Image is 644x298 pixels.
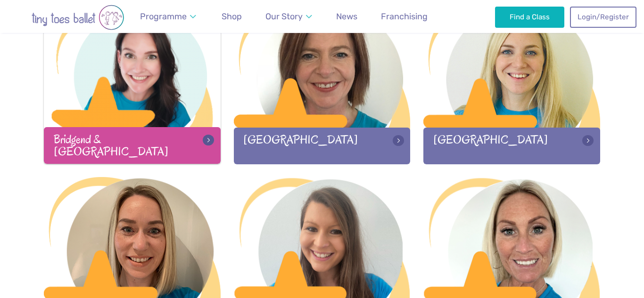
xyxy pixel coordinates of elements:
[44,127,221,163] div: Bridgend & [GEOGRAPHIC_DATA]
[336,11,357,21] span: News
[234,5,411,164] a: [GEOGRAPHIC_DATA]
[222,11,242,21] span: Shop
[44,5,221,163] a: Bridgend & [GEOGRAPHIC_DATA]
[570,7,636,27] a: Login/Register
[234,128,411,164] div: [GEOGRAPHIC_DATA]
[136,6,201,27] a: Programme
[381,11,428,21] span: Franchising
[12,5,144,30] img: tiny toes ballet
[217,6,246,27] a: Shop
[377,6,432,27] a: Franchising
[495,7,564,27] a: Find a Class
[332,6,362,27] a: News
[423,5,600,164] a: [GEOGRAPHIC_DATA]
[140,11,187,21] span: Programme
[261,6,317,27] a: Our Story
[423,128,600,164] div: [GEOGRAPHIC_DATA]
[265,11,303,21] span: Our Story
